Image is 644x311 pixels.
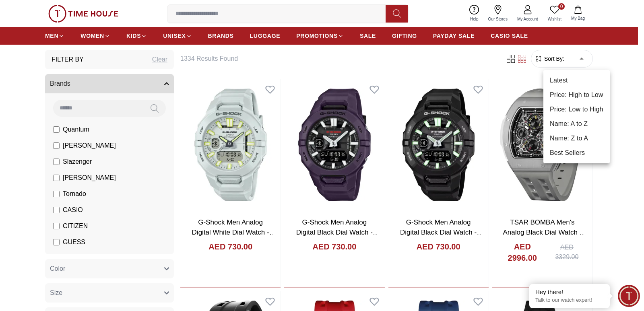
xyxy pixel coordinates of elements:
li: Best Sellers [543,146,610,160]
p: Talk to our watch expert! [535,297,604,304]
li: Latest [543,73,610,88]
li: Price: Low to High [543,102,610,117]
li: Price: High to Low [543,88,610,102]
div: Chat Widget [618,285,640,307]
div: Hey there! [535,288,604,296]
li: Name: A to Z [543,117,610,131]
li: Name: Z to A [543,131,610,146]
